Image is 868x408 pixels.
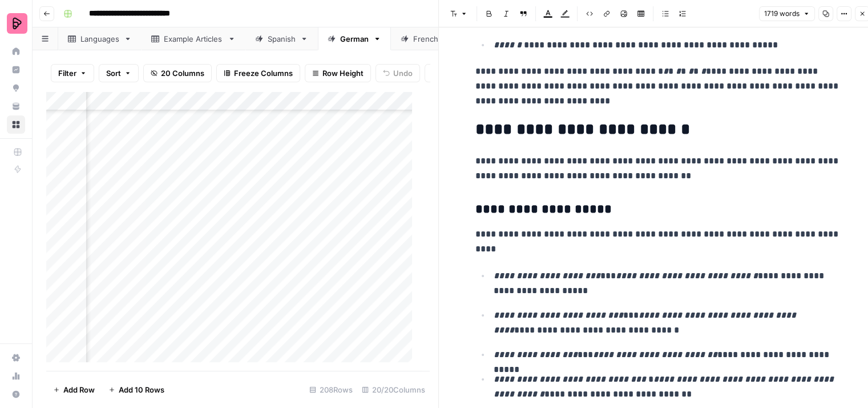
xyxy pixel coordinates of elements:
[322,67,364,79] span: Row Height
[142,27,245,50] a: Example Articles
[102,381,171,399] button: Add 10 Rows
[764,9,800,19] span: 1719 words
[46,381,102,399] button: Add Row
[376,64,420,82] button: Undo
[119,384,164,395] span: Add 10 Rows
[318,27,391,50] a: German
[245,27,318,50] a: Spanish
[106,67,121,79] span: Sort
[7,349,25,367] a: Settings
[393,67,413,79] span: Undo
[99,64,139,82] button: Sort
[58,67,76,79] span: Filter
[340,33,369,45] div: German
[759,6,815,21] button: 1719 words
[143,64,212,82] button: 20 Columns
[268,33,296,45] div: Spanish
[7,385,25,403] button: Help + Support
[51,64,94,82] button: Filter
[80,33,119,45] div: Languages
[7,115,25,134] a: Browse
[164,33,223,45] div: Example Articles
[7,97,25,115] a: Your Data
[413,33,439,45] div: French
[216,64,300,82] button: Freeze Columns
[7,79,25,97] a: Opportunities
[357,381,430,399] div: 20/20 Columns
[7,367,25,385] a: Usage
[305,381,357,399] div: 208 Rows
[391,27,461,50] a: French
[161,67,204,79] span: 20 Columns
[58,27,142,50] a: Languages
[305,64,371,82] button: Row Height
[63,384,95,395] span: Add Row
[7,9,25,38] button: Workspace: Preply
[234,67,293,79] span: Freeze Columns
[7,61,25,79] a: Insights
[7,42,25,61] a: Home
[7,13,27,34] img: Preply Logo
